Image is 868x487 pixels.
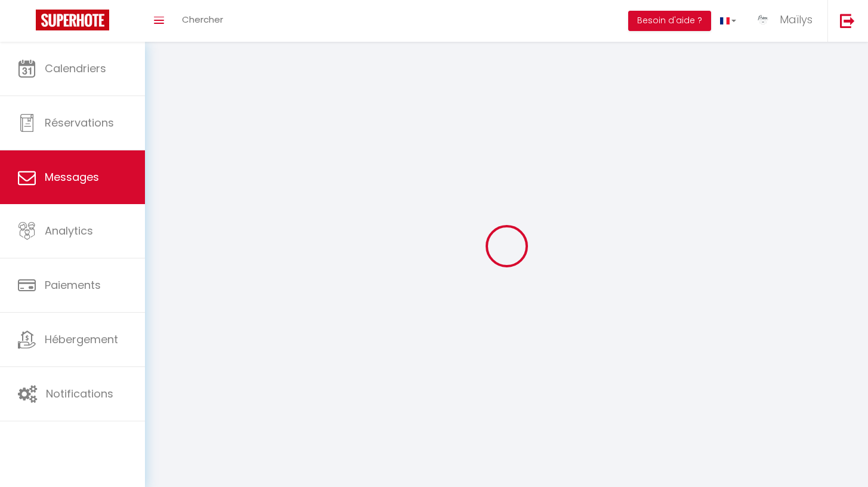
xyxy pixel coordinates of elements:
span: Chercher [182,13,223,26]
button: Ouvrir le widget de chat LiveChat [10,5,45,41]
img: ... [754,11,772,29]
span: Réservations [45,115,114,130]
button: Besoin d'aide ? [628,11,711,31]
span: Calendriers [45,61,106,76]
span: Notifications [46,386,113,401]
img: Super Booking [36,10,109,30]
span: Hébergement [45,332,118,347]
span: Messages [45,169,99,184]
span: Paiements [45,278,101,292]
span: Maïlys [780,12,813,27]
span: Analytics [45,223,93,238]
img: logout [840,13,855,28]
